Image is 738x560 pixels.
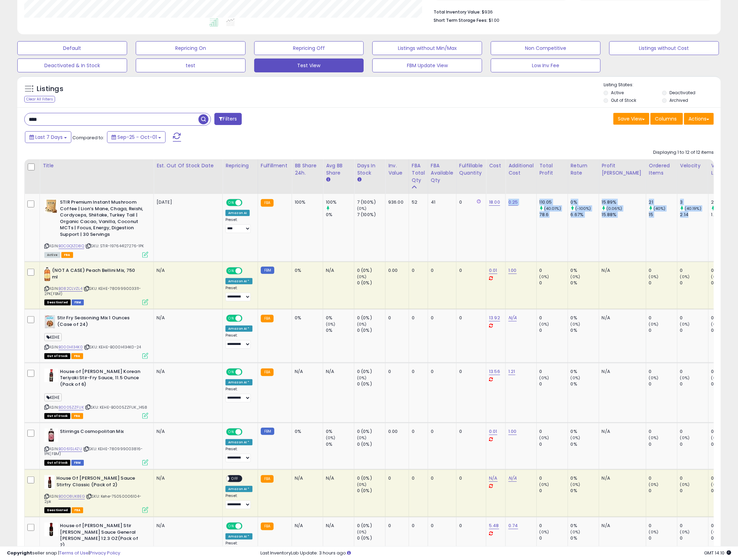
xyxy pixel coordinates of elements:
[157,368,217,375] p: N/A
[571,435,580,441] small: (0%)
[602,428,641,435] div: N/A
[649,162,674,177] div: Ordered Items
[649,475,677,481] div: 0
[225,333,252,349] div: Preset:
[602,212,646,218] div: 15.88%
[229,476,240,482] span: OFF
[431,368,451,375] div: 0
[225,486,252,492] div: Amazon AI *
[357,375,367,381] small: (0%)
[649,381,677,387] div: 0
[606,206,622,211] small: (0.06%)
[136,59,246,72] button: test
[649,327,677,334] div: 0
[459,428,481,435] div: 0
[540,212,568,218] div: 78.6
[136,41,246,55] button: Repricing On
[261,368,274,376] small: FBA
[225,278,252,284] div: Amazon AI *
[44,267,148,304] div: ASIN:
[602,315,641,321] div: N/A
[508,314,517,321] a: N/A
[680,280,708,286] div: 0
[71,353,83,359] span: FBA
[508,428,517,435] a: 1.00
[44,413,70,419] span: All listings that are currently out of stock and unavailable for purchase on Amazon
[357,280,385,286] div: 0 (0%)
[44,393,62,401] span: KEHE
[261,162,289,169] div: Fulfillment
[412,162,425,184] div: FBA Total Qty
[227,315,235,321] span: ON
[71,460,84,466] span: FBM
[357,381,385,387] div: 0 (0%)
[711,482,721,487] small: (0%)
[680,162,705,169] div: Velocity
[602,199,646,205] div: 15.89%
[60,368,144,390] b: House of [PERSON_NAME] Korean Teriyaki Stir-Fry Sauce, 11.5 Ounce (Pack of 6)
[431,475,451,481] div: 0
[489,428,497,435] a: 0.01
[261,267,274,274] small: FBM
[540,321,549,327] small: (0%)
[25,131,71,143] button: Last 7 Days
[571,428,599,435] div: 0%
[540,482,549,487] small: (0%)
[44,446,143,456] span: | SKU: KEHE-780999003816-1PK(FBM)
[434,7,709,16] li: $936
[649,280,677,286] div: 0
[571,267,599,274] div: 0%
[611,90,624,96] label: Active
[711,274,721,279] small: (0%)
[72,300,84,305] span: FBM
[59,446,82,452] a: B0061SL4ZU
[412,315,423,321] div: 0
[157,162,220,169] div: Est. Out Of Stock Date
[412,368,423,375] div: 0
[357,274,367,279] small: (0%)
[540,475,568,481] div: 0
[650,113,683,125] button: Columns
[540,199,568,205] div: 110.05
[44,315,148,358] div: ASIN:
[649,482,659,487] small: (0%)
[680,482,690,487] small: (0%)
[295,428,318,435] div: 0%
[540,441,568,447] div: 0
[508,522,518,529] a: 0.74
[649,435,659,441] small: (0%)
[571,441,599,447] div: 0%
[357,162,382,177] div: Days In Stock
[214,113,241,125] button: Filters
[685,206,701,211] small: (40.19%)
[60,199,144,239] b: STIR Premium Instant Mushroom Coffee | Lion’s Mane, Chaga, Reishi, Cordyceps, Shiitake, Turkey Ta...
[241,429,252,435] span: OFF
[508,199,518,206] a: 0.25
[44,368,148,418] div: ASIN:
[388,315,403,321] div: 0
[434,17,488,23] b: Short Term Storage Fees:
[711,375,721,381] small: (0%)
[44,475,55,489] img: 41n5OuDZDJL._SL40_.jpg
[261,315,274,322] small: FBA
[680,381,708,387] div: 0
[680,315,708,321] div: 0
[44,428,148,465] div: ASIN:
[295,475,318,481] div: N/A
[107,131,166,143] button: Sep-25 - Oct-01
[295,199,318,205] div: 100%
[649,267,677,274] div: 0
[59,550,89,556] a: Terms of Use
[17,41,127,55] button: Default
[254,41,364,55] button: Repricing Off
[540,368,568,375] div: 0
[602,475,641,481] div: N/A
[326,327,354,334] div: 0%
[540,274,549,279] small: (0%)
[649,315,677,321] div: 0
[59,286,82,292] a: B082CLVZL4
[602,368,641,375] div: N/A
[44,199,148,257] div: ASIN:
[357,475,385,481] div: 0 (0%)
[261,199,274,207] small: FBA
